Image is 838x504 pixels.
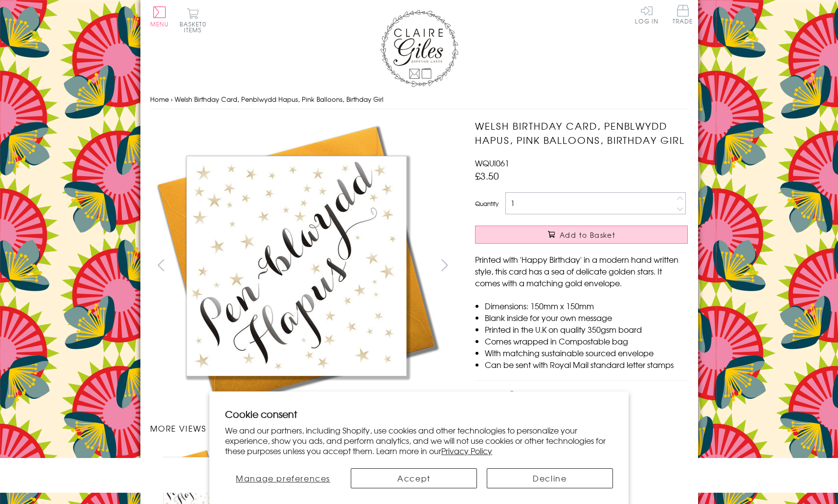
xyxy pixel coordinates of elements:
a: Home [150,94,169,104]
img: Welsh Birthday Card, Penblwydd Hapus, Pink Balloons, Birthday Girl [150,119,444,412]
li: Printed in the U.K on quality 350gsm board [485,323,688,335]
li: Blank inside for your own message [485,312,688,323]
li: Comes wrapped in Compostable bag [485,335,688,347]
span: Add to Basket [560,230,615,240]
h2: Cookie consent [225,407,613,421]
button: Menu [150,6,169,27]
span: Trade [673,5,693,24]
span: WQUI061 [475,157,509,169]
nav: breadcrumbs [150,90,688,110]
button: Manage preferences [225,468,341,488]
button: Add to Basket [475,226,688,244]
a: Log In [635,5,658,24]
img: Claire Giles Greetings Cards [380,10,458,87]
button: next [433,254,455,276]
li: Dimensions: 150mm x 150mm [485,300,688,312]
h3: More views [150,422,456,434]
button: Accept [351,468,477,488]
li: With matching sustainable sourced envelope [485,347,688,359]
li: Can be sent with Royal Mail standard letter stamps [485,359,688,370]
span: Manage preferences [236,472,330,484]
span: £3.50 [475,169,499,183]
button: prev [150,254,172,276]
span: 0 items [184,20,206,34]
span: › [171,94,173,104]
button: Decline [487,468,613,488]
label: Quantity [475,199,498,208]
a: Privacy Policy [441,445,492,457]
span: Menu [150,20,169,28]
button: Basket0 items [180,8,206,33]
a: Trade [673,5,693,26]
h1: Welsh Birthday Card, Penblwydd Hapus, Pink Balloons, Birthday Girl [475,119,688,147]
p: We and our partners, including Shopify, use cookies and other technologies to personalize your ex... [225,425,613,456]
p: Printed with 'Happy Birthday' in a modern hand written style, this card has a sea of delicate gol... [475,253,688,289]
span: Welsh Birthday Card, Penblwydd Hapus, Pink Balloons, Birthday Girl [175,94,384,104]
